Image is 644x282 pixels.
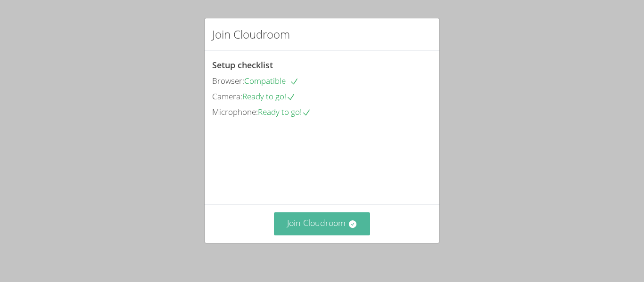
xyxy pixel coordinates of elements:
span: Setup checklist [212,59,273,71]
span: Camera: [212,91,242,102]
span: Ready to go! [258,106,311,117]
span: Microphone: [212,106,258,117]
span: Compatible [244,75,299,86]
h2: Join Cloudroom [212,26,290,43]
span: Browser: [212,75,244,86]
button: Join Cloudroom [274,212,371,235]
span: Ready to go! [242,91,296,102]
